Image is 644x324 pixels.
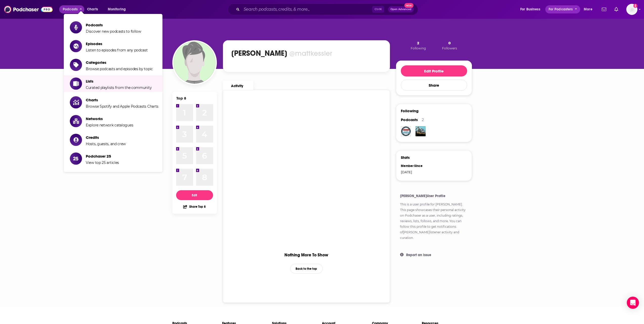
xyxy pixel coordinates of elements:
span: Logged in as mattkessler [626,4,637,15]
a: [PERSON_NAME] [435,202,462,206]
h1: [PERSON_NAME] [231,49,287,58]
img: Point of Disorder [416,126,426,136]
div: @mattkessler [289,49,332,58]
span: Charts [86,98,158,102]
span: Discover new podcasts to follow [86,29,141,34]
button: open menu [517,5,547,13]
button: open menu [545,5,580,13]
span: Hosts, guests, and crew [86,142,126,146]
div: [DATE] [401,170,431,174]
button: Edit [176,190,213,200]
span: More [584,6,592,13]
span: Categories [86,60,153,65]
div: Open Intercom Messenger [627,297,639,309]
span: Podcasts [63,6,78,13]
span: Ctrl K [372,6,384,13]
span: Curated playlists from the community [86,85,152,90]
img: User Profile [626,4,637,15]
span: Open Advanced [390,8,411,11]
button: close menu [59,5,84,13]
button: Share Top 8 [183,202,206,212]
span: 0 [448,41,451,45]
button: 0Followers [441,40,459,50]
img: Podchaser - Follow, Share and Rate Podcasts [4,5,53,14]
button: Open AdvancedNew [388,6,414,12]
div: Top 8 [176,96,186,101]
div: Following [401,108,419,113]
button: open menu [104,5,132,13]
a: Charts [84,5,101,13]
a: Show notifications dropdown [612,5,620,14]
button: Report an issue [400,253,468,257]
button: Show profile menu [626,4,637,15]
button: Share [401,80,467,91]
span: For Podcasters [549,6,573,13]
span: Podcasts [86,23,141,27]
a: Activity [223,80,253,90]
span: Networks [86,116,133,121]
div: 2 [422,118,424,122]
button: 2Following [409,40,427,50]
input: Search podcasts, credits, & more... [242,5,372,13]
img: Head in the Office [401,126,411,136]
span: 2 [417,41,419,45]
button: open menu [580,5,599,13]
span: Episodes [86,41,148,46]
a: Show notifications dropdown [600,5,608,14]
span: New [404,3,413,8]
span: Browse Spotify and Apple Podcasts Charts [86,104,158,109]
img: Matt Kessler [174,42,216,84]
button: Back to the top [290,264,323,274]
div: Member Since [401,164,431,168]
div: Search podcasts, credits, & more... [233,4,423,15]
span: View top 25 articles [86,160,119,165]
span: Browse podcasts and episodes by topic [86,67,153,71]
h4: [PERSON_NAME] User Profile [400,194,468,198]
h3: Stats [401,155,410,160]
span: Explore network catalogues [86,123,133,127]
span: Following [411,46,426,50]
button: Edit Profile [401,65,467,77]
span: Podcasts [401,117,418,122]
span: Lists [86,79,152,84]
div: Nothing More To Show [284,252,328,258]
span: Charts [87,6,98,13]
p: This is a user profile for . This page showcases their personal activity on Podchaser as a user, ... [400,202,468,241]
span: Listen to episodes from any podcast [86,48,148,52]
span: Podchaser 25 [86,154,119,159]
span: Followers [442,46,457,50]
span: For Business [520,6,540,13]
span: Monitoring [108,6,126,13]
svg: Add a profile image [633,4,637,8]
span: Credits [86,135,126,140]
